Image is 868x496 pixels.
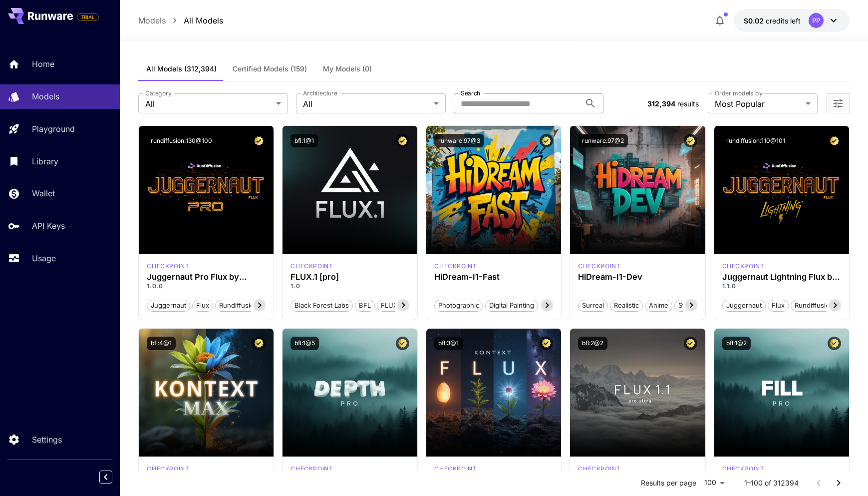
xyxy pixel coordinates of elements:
[809,13,824,28] div: PP
[677,99,699,108] span: results
[216,301,262,311] span: rundiffusion
[610,301,642,311] span: Realistic
[768,301,788,311] span: flux
[290,337,319,350] button: bfl:1@5
[32,252,56,264] p: Usage
[138,14,223,26] nav: breadcrumb
[303,98,430,110] span: All
[290,465,333,474] div: fluxpro
[578,465,620,474] div: fluxultra
[355,299,375,312] button: BFL
[700,476,728,490] div: 100
[377,301,423,311] span: FLUX.1 [pro]
[722,272,841,282] h3: Juggernaut Lightning Flux by RunDiffusion
[578,134,628,147] button: runware:97@2
[828,134,841,147] button: Certified Model – Vetted for best performance and includes a commercial license.
[744,16,766,25] span: $0.02
[486,301,538,311] span: Digital Painting
[723,301,765,311] span: juggernaut
[832,97,844,110] button: Open more filters
[434,465,477,474] p: checkpoint
[722,134,789,147] button: rundiffusion:110@101
[715,89,762,97] label: Order models by
[215,299,262,312] button: rundiffusion
[791,299,838,312] button: rundiffusion
[147,465,189,474] p: checkpoint
[290,262,333,271] p: checkpoint
[107,468,120,486] div: Collapse sidebar
[578,262,620,271] p: checkpoint
[290,272,409,282] div: FLUX.1 [pro]
[434,262,477,271] p: checkpoint
[722,465,765,474] div: fluxpro
[675,301,706,311] span: Stylized
[768,299,789,312] button: flux
[147,465,189,474] div: FLUX.1 Kontext [max]
[610,299,643,312] button: Realistic
[396,337,409,350] button: Certified Model – Vetted for best performance and includes a commercial license.
[579,301,607,311] span: Surreal
[722,465,765,474] p: checkpoint
[722,299,766,312] button: juggernaut
[734,9,850,32] button: $0.0151PP
[722,282,841,291] p: 1.1.0
[184,14,223,26] a: All Models
[578,465,620,474] p: checkpoint
[147,272,266,282] h3: Juggernaut Pro Flux by RunDiffusion
[434,134,484,147] button: runware:97@3
[684,134,697,147] button: Certified Model – Vetted for best performance and includes a commercial license.
[578,299,608,312] button: Surreal
[641,478,696,488] p: Results per page
[291,301,352,311] span: Black Forest Labs
[147,262,189,271] div: FLUX.1 D
[540,134,553,147] button: Certified Model – Vetted for best performance and includes a commercial license.
[32,123,75,135] p: Playground
[684,337,697,350] button: Certified Model – Vetted for best performance and includes a commercial license.
[744,15,801,26] div: $0.0151
[192,299,213,312] button: flux
[722,262,765,271] div: FLUX.1 D
[435,301,483,311] span: Photographic
[145,98,272,110] span: All
[32,434,62,446] p: Settings
[193,301,213,311] span: flux
[290,262,333,271] div: fluxpro
[290,134,318,147] button: bfl:1@1
[396,134,409,147] button: Certified Model – Vetted for best performance and includes a commercial license.
[77,13,98,21] span: TRIAL
[138,14,166,26] a: Models
[647,99,675,108] span: 312,394
[715,98,802,110] span: Most Popular
[645,299,672,312] button: Anime
[233,64,307,73] span: Certified Models (159)
[32,220,65,232] p: API Keys
[434,262,477,271] div: HiDream Fast
[578,337,607,350] button: bfl:2@2
[829,473,849,493] button: Go to next page
[355,301,374,311] span: BFL
[32,58,54,70] p: Home
[674,299,706,312] button: Stylized
[290,282,409,291] p: 1.0
[323,64,372,73] span: My Models (0)
[540,337,553,350] button: Certified Model – Vetted for best performance and includes a commercial license.
[252,337,266,350] button: Certified Model – Vetted for best performance and includes a commercial license.
[147,337,176,350] button: bfl:4@1
[828,337,841,350] button: Certified Model – Vetted for best performance and includes a commercial license.
[99,471,112,484] button: Collapse sidebar
[147,134,216,147] button: rundiffusion:130@100
[32,90,59,102] p: Models
[645,301,672,311] span: Anime
[147,262,189,271] p: checkpoint
[434,272,553,282] h3: HiDream-I1-Fast
[32,155,58,167] p: Library
[485,299,538,312] button: Digital Painting
[461,89,480,97] label: Search
[744,478,799,488] p: 1–100 of 312394
[290,465,333,474] p: checkpoint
